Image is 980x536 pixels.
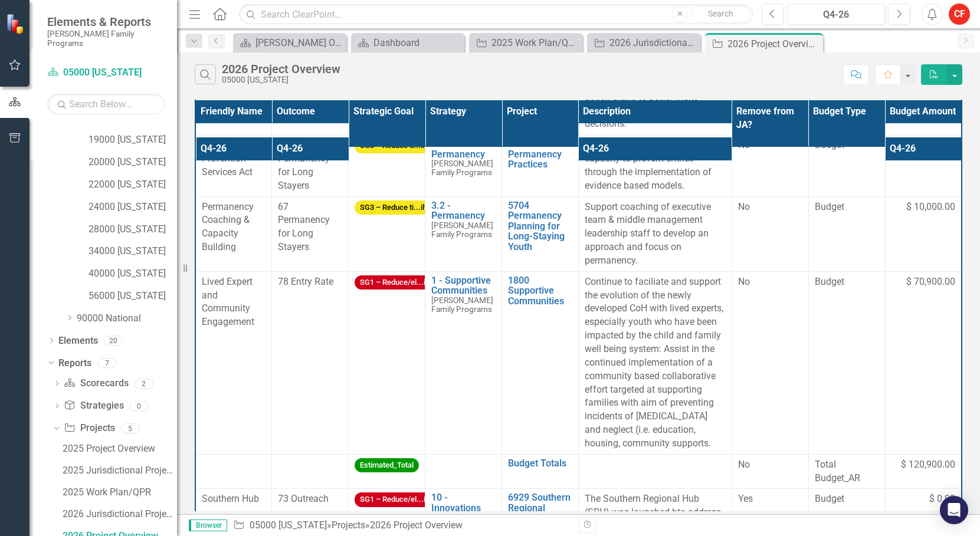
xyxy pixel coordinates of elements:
a: 20000 [US_STATE] [89,156,177,169]
span: No [738,459,750,470]
a: 2025 Jurisdictional Projects Assessment [60,461,177,480]
span: Family First Prevention Services Act [202,139,253,177]
span: No [738,201,750,212]
span: 78 Entry Rate [278,276,333,287]
span: Lived Expert and Community Engagement [202,276,254,328]
span: 67 Permanency for Long Stayers [278,139,330,191]
div: 2025 Work Plan/QPR [491,35,579,50]
span: Budget [815,492,879,506]
div: 2026 Project Overview [727,37,820,51]
a: 34000 [US_STATE] [89,245,177,258]
img: ClearPoint Strategy [5,12,28,35]
div: 2026 Project Overview [222,63,340,75]
span: Browser [189,519,227,531]
span: SG1 – Reduce/el...ion [355,275,439,290]
div: 5 [121,423,140,433]
span: [PERSON_NAME] Family Programs [431,295,493,314]
a: 56000 [US_STATE] [89,290,177,303]
span: $ 10,000.00 [906,200,955,214]
a: 2025 Work Plan/QPR [60,483,177,502]
a: Budget Totals [508,458,572,469]
div: Dashboard [373,35,461,50]
a: Projects [332,519,365,531]
a: 1 - Supportive Communities [431,275,496,296]
span: Estimated_Total [355,458,419,473]
a: Scorecards [64,377,128,390]
span: [PERSON_NAME] Family Programs [431,159,493,177]
a: 6703 Permanency Practices [508,139,572,170]
div: 2025 Work Plan/QPR [63,487,177,498]
span: No [738,276,750,287]
a: 1800 Supportive Communities [508,275,572,307]
div: » » [233,519,570,532]
a: 24000 [US_STATE] [89,200,177,214]
a: 40000 [US_STATE] [89,267,177,281]
span: Yes [738,493,753,504]
input: Search Below... [47,94,165,114]
a: Strategies [64,399,123,413]
input: Search ClearPoint... [239,4,753,25]
div: 2 [135,379,153,389]
a: 28000 [US_STATE] [89,223,177,236]
span: 67 Permanency for Long Stayers [278,201,330,253]
a: 05000 [US_STATE] [47,66,165,80]
div: Q4-26 [791,8,881,22]
div: 20 [104,336,123,346]
span: Total Budget_AR [815,458,879,485]
a: [PERSON_NAME] Overview [236,35,343,50]
span: $ 120,900.00 [901,458,955,472]
p: Support coaching of executive team & middle management leadership staff to develop an approach an... [585,200,726,268]
div: Open Intercom Messenger [940,496,968,524]
span: SG3 – Reduce ti...ily [355,200,433,215]
span: Budget [815,200,879,214]
a: 2025 Project Overview [60,439,177,458]
div: 2026 Jurisdictional Projects Assessment [63,509,177,519]
button: Search [691,6,750,22]
button: CF [949,4,970,25]
div: 7 [97,358,116,368]
a: 2025 Work Plan/QPR [472,35,579,50]
a: 22000 [US_STATE] [89,178,177,192]
small: [PERSON_NAME] Family Programs [47,29,165,48]
span: Budget [815,275,879,289]
a: 3.2 - Permanency [431,200,496,221]
span: 73 Outreach [278,493,329,504]
div: 0 [130,401,149,411]
a: 19000 [US_STATE] [89,133,177,147]
a: 2026 Jurisdictional Projects Assessment [60,505,177,524]
a: 90000 National [77,312,177,325]
div: [PERSON_NAME] Overview [255,35,343,50]
span: [PERSON_NAME] Family Programs [431,221,493,239]
a: Elements [58,334,98,348]
a: 10 - Innovations [431,492,496,513]
div: 2025 Project Overview [63,443,177,454]
span: $ 0.00 [929,492,955,506]
span: $ 70,900.00 [906,275,955,289]
span: Elements & Reports [47,15,165,29]
a: Dashboard [354,35,461,50]
span: Permanency Coaching & Capacity Building [202,201,254,253]
p: FFPSA: Strengthen system capacity to prevent entries through the implementation of evidence based... [585,139,726,192]
a: 2026 Jurisdictional Projects Assessment [590,35,697,50]
a: Projects [64,422,114,435]
a: 05000 [US_STATE] [250,519,327,531]
div: 05000 [US_STATE] [222,75,340,84]
div: 2026 Jurisdictional Projects Assessment [609,35,697,50]
span: SG1 – Reduce/el...ion [355,492,439,507]
div: 2026 Project Overview [370,519,463,531]
a: 6929 Southern Regional Approach [508,492,572,524]
a: Reports [58,357,91,370]
span: Search [708,9,733,18]
a: 3.2 - Permanency [431,139,496,159]
a: 5704 Permanency Planning for Long-Staying Youth [508,200,572,252]
p: Continue to faciliate and support the evolution of the newly developed CoH with lived experts, es... [585,275,726,450]
div: 2025 Jurisdictional Projects Assessment [63,465,177,476]
button: Q4-26 [787,4,885,25]
span: Southern Hub [202,493,259,504]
